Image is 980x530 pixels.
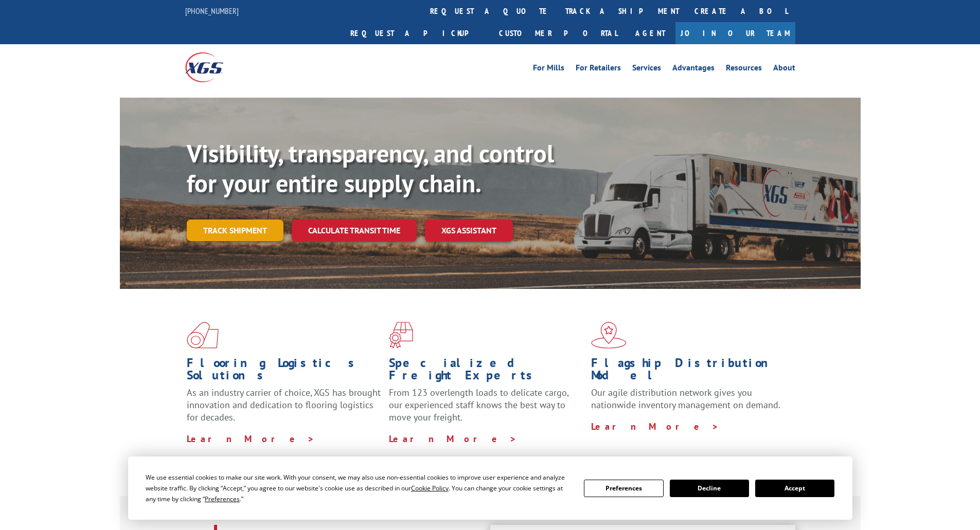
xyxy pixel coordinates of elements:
[584,480,663,497] button: Preferences
[755,480,834,497] button: Accept
[533,64,564,75] a: For Mills
[625,22,675,44] a: Agent
[672,64,715,75] a: Advantages
[773,64,795,75] a: About
[675,22,795,44] a: Join Our Team
[389,387,583,432] p: From 123 overlength loads to delicate cargo, our experienced staff knows the best way to move you...
[389,433,517,445] a: Learn More >
[591,421,719,432] a: Learn More >
[187,387,381,423] span: As an industry carrier of choice, XGS has brought innovation and dedication to flooring logistics...
[576,64,621,75] a: For Retailers
[292,220,417,242] a: Calculate transit time
[491,22,625,44] a: Customer Portal
[185,6,239,16] a: [PHONE_NUMBER]
[389,322,413,349] img: xgs-icon-focused-on-flooring-red
[187,322,219,349] img: xgs-icon-total-supply-chain-intelligence-red
[411,484,449,492] span: Cookie Policy
[632,64,661,75] a: Services
[128,456,852,520] div: Cookie Consent Prompt
[591,387,780,411] span: Our agile distribution network gives you nationwide inventory management on demand.
[146,472,572,504] div: We use essential cookies to make our site work. With your consent, we may also use non-essential ...
[187,357,381,387] h1: Flooring Logistics Solutions
[425,220,513,242] a: XGS ASSISTANT
[670,480,749,497] button: Decline
[389,357,583,387] h1: Specialized Freight Experts
[591,322,627,349] img: xgs-icon-flagship-distribution-model-red
[205,495,240,503] span: Preferences
[187,220,283,241] a: Track shipment
[187,433,315,445] a: Learn More >
[591,357,786,387] h1: Flagship Distribution Model
[726,64,762,75] a: Resources
[343,22,491,44] a: Request a pickup
[187,137,554,199] b: Visibility, transparency, and control for your entire supply chain.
